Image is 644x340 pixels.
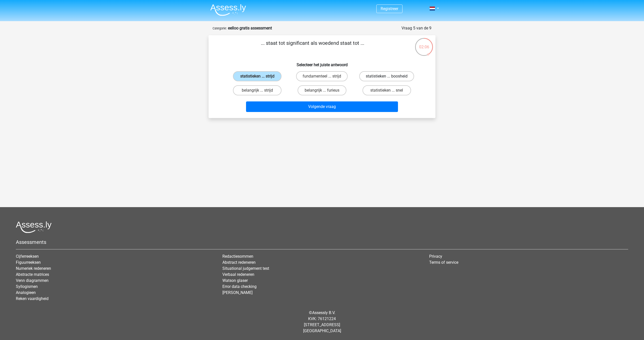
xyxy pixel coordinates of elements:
small: Categorie: [213,26,227,30]
a: Terms of service [429,260,458,265]
a: Analogieen [16,290,36,295]
p: ... staat tot significant als woedend staat tot ... [217,39,409,54]
a: Watson glaser [222,278,248,283]
label: statistieken ... snel [363,85,411,95]
a: Privacy [429,254,442,259]
a: Abstracte matrices [16,272,49,277]
a: Verbaal redeneren [222,272,254,277]
label: belangrijk ... strijd [233,85,281,95]
a: Assessly B.V. [312,310,335,315]
a: Venn diagrammen [16,278,49,283]
a: Abstract redeneren [222,260,256,265]
h6: Selecteer het juiste antwoord [217,58,427,67]
a: Reken vaardigheid [16,296,49,301]
a: Situational judgement test [222,266,269,271]
a: Registreer [381,6,398,11]
h5: Assessments [16,239,628,245]
div: 02:06 [415,37,433,50]
a: Syllogismen [16,284,38,289]
a: Redactiesommen [222,254,253,259]
a: Figuurreeksen [16,260,41,265]
label: statistieken ... boosheid [359,71,414,81]
a: Error data checking [222,284,257,289]
label: belangrijk ... furieus [298,85,346,95]
a: [PERSON_NAME] [222,290,253,295]
label: statistieken ... strijd [233,71,281,81]
div: Vraag 5 van de 9 [401,25,431,31]
button: Volgende vraag [246,101,398,112]
img: Assessly [210,4,246,16]
strong: eelloo gratis assessment [228,26,272,30]
img: Assessly logo [16,221,52,233]
a: Cijferreeksen [16,254,39,259]
a: Numeriek redeneren [16,266,51,271]
div: © KVK: 76121224 [STREET_ADDRESS] [GEOGRAPHIC_DATA] [12,306,632,338]
label: fundamenteel ... strijd [296,71,348,81]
